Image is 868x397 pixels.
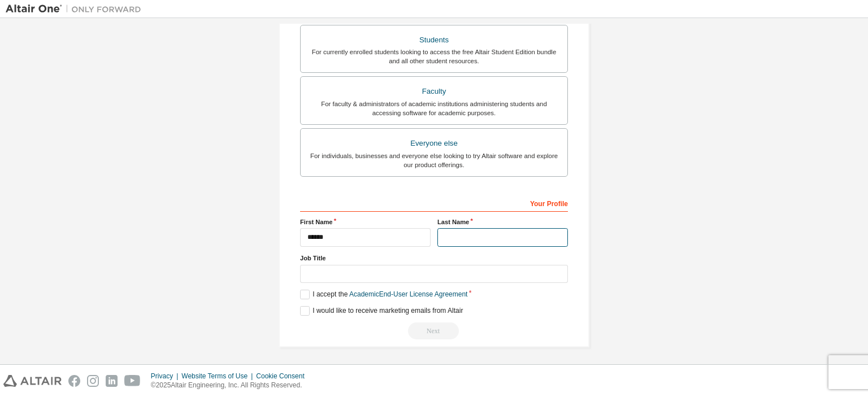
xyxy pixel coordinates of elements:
div: Cookie Consent [256,372,311,381]
img: instagram.svg [87,375,99,387]
label: First Name [300,217,431,226]
img: Altair One [6,3,147,15]
div: Everyone else [307,136,561,151]
img: linkedin.svg [106,375,118,387]
img: altair_logo.svg [3,375,62,387]
div: Faculty [307,84,561,99]
div: Privacy [151,372,181,381]
div: For faculty & administrators of academic institutions administering students and accessing softwa... [307,99,561,117]
label: I accept the [300,290,467,299]
div: For currently enrolled students looking to access the free Altair Student Edition bundle and all ... [307,47,561,66]
p: © 2025 Altair Engineering, Inc. All Rights Reserved. [151,381,311,390]
div: Website Terms of Use [181,372,256,381]
label: Job Title [300,254,568,263]
div: For individuals, businesses and everyone else looking to try Altair software and explore our prod... [307,151,561,169]
img: facebook.svg [68,375,80,387]
label: I would like to receive marketing emails from Altair [300,306,463,316]
div: Your Profile [300,194,568,212]
a: Academic End-User License Agreement [349,290,467,298]
div: Students [307,32,561,48]
label: Last Name [437,217,568,226]
img: youtube.svg [124,375,141,387]
div: You need to provide your academic email [300,322,568,339]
